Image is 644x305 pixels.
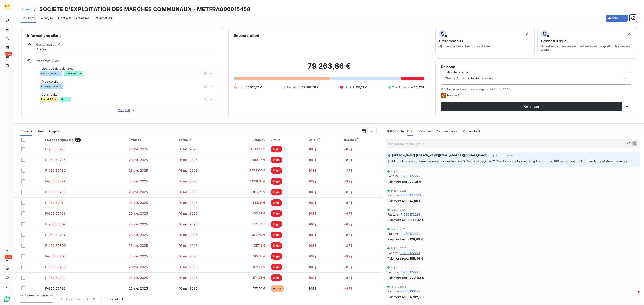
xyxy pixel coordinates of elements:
[237,85,244,89] span: Échu
[271,253,282,260] span: litige
[45,158,66,162] span: F-250150796
[36,47,46,52] span: Aucun
[302,85,319,89] span: 29 686,58 €
[179,254,197,258] span: 16 mai 2025
[179,211,197,215] span: 16 mai 2025
[441,64,631,69] h6: Relance
[344,222,352,226] span: +87 j
[95,16,112,20] span: Paramètres
[45,265,66,269] span: F-250150782
[439,39,463,43] span: Limite d’encours
[344,158,352,162] span: +87 j
[344,286,352,290] span: +87 j
[344,85,351,89] span: Litige
[227,147,265,151] span: 1 819,70 €
[227,254,265,259] span: 315,36 €
[227,243,265,248] span: 317,15 €
[227,138,265,142] div: Solde dû
[129,265,148,269] span: 25 avr. 2025
[606,15,628,22] button: Actions
[36,43,56,46] span: Gestionnaires
[179,158,197,162] span: 16 mai 2025
[38,129,44,133] span: Tout
[387,295,409,299] span: Paiement reçu
[21,8,31,11] span: Clients
[36,59,217,65] span: Propriétés Client
[234,33,259,38] h6: Encours client
[410,198,421,203] span: 47,06 €
[87,297,88,301] span: 1
[309,276,316,280] span: 108 j
[61,98,66,101] span: Gaz
[437,129,458,133] span: Commentaires
[129,276,148,280] span: 25 avr. 2025
[400,174,421,178] span: F-250172277
[179,190,197,194] span: 16 mai 2025
[390,247,407,250] span: 24 juill. 2025
[309,265,316,269] span: 108 j
[71,97,74,101] input: Ajouter une valeur
[541,44,633,52] span: Surveiller ce client en intégrant votre outil de gestion des risques client.
[179,222,197,226] span: 16 mai 2025
[387,256,409,261] span: Paiement reçu
[387,174,400,178] span: Facture :
[445,76,494,81] span: Clients Autre mode de paiement
[20,129,32,133] span: En cours
[309,190,316,194] span: 108 j
[90,294,97,304] button: 2
[45,169,66,172] span: F-250150780
[57,294,84,304] button: Précédent
[129,138,174,142] div: Émise le
[179,233,197,237] span: 16 mai 2025
[387,251,400,255] span: Facture :
[246,85,262,89] span: 40 075,78 €
[45,179,65,183] span: F-250150779
[309,254,316,258] span: 108 j
[41,85,58,88] span: Professionnel
[5,255,12,259] span: +99
[23,297,27,301] span: 25
[105,294,127,304] button: Suivant
[98,294,105,304] button: 3
[390,266,407,269] span: 24 juill. 2025
[41,16,53,20] span: Analyse
[129,233,148,237] span: 25 avr. 2025
[129,179,148,183] span: 25 avr. 2025
[344,190,352,194] span: +87 j
[179,244,197,247] span: 16 mai 2025
[344,265,352,269] span: +87 j
[179,286,197,290] span: 16 mai 2025
[271,221,282,228] span: litige
[227,211,265,216] span: 408,84 €
[344,201,352,205] span: +87 j
[390,189,407,192] span: 24 juill. 2025
[271,232,282,238] span: litige
[441,87,631,91] span: Prochaine relance prévue depuis le
[45,254,66,258] span: F-250150804
[129,201,148,205] span: 25 avr. 2025
[227,265,265,269] span: 217,03 €
[227,158,265,162] span: 1 688,17 €
[271,199,282,206] span: litige
[271,189,282,195] span: litige
[45,276,66,280] span: F-250150798
[309,179,316,183] span: 108 j
[227,179,265,184] span: 1 058,66 €
[49,129,60,133] span: Graphe
[447,94,460,97] span: Niveau 6
[382,128,404,134] h6: Historique
[227,286,265,291] span: 132,56 €
[129,211,148,215] span: 25 avr. 2025
[129,244,148,247] span: 25 avr. 2025
[41,98,53,101] span: Électricité
[129,190,148,194] span: 25 avr. 2025
[271,210,282,217] span: litige
[410,256,423,261] span: 185,36 €
[227,222,265,226] span: 391,30 €
[63,84,66,88] input: Ajouter une valeur
[129,222,148,226] span: 25 avr. 2025
[84,294,90,304] button: 1
[390,228,407,230] span: 24 juill. 2025
[435,27,535,56] button: Limite d’encoursAjouter une limite d’encours autorisé
[353,85,367,89] span: 9 937,77 €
